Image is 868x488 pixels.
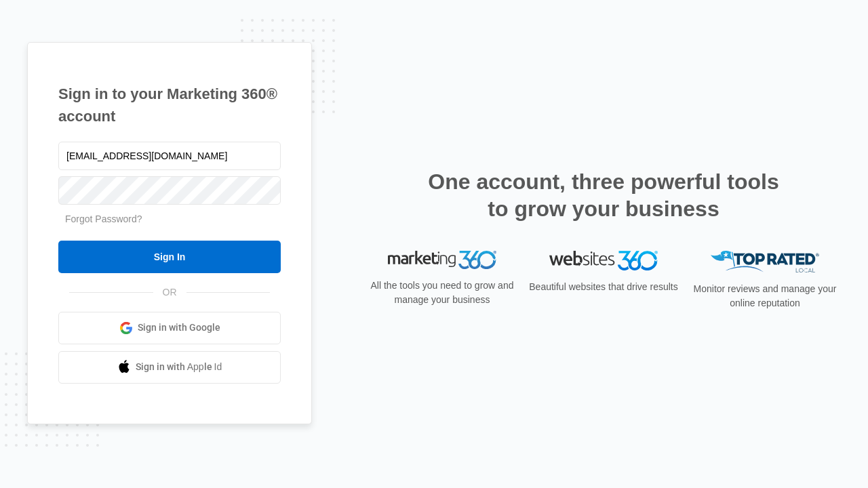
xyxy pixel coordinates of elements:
[58,312,281,344] a: Sign in with Google
[136,360,222,374] span: Sign in with Apple Id
[58,83,281,127] h1: Sign in to your Marketing 360® account
[65,213,142,224] a: Forgot Password?
[689,282,841,310] p: Monitor reviews and manage your online reputation
[366,279,518,307] p: All the tools you need to grow and manage your business
[424,168,783,222] h2: One account, three powerful tools to grow your business
[138,321,220,335] span: Sign in with Google
[58,142,281,170] input: Email
[528,280,679,294] p: Beautiful websites that drive results
[549,251,658,270] img: Websites 360
[388,251,496,270] img: Marketing 360
[58,351,281,384] a: Sign in with Apple Id
[711,251,819,273] img: Top Rated Local
[58,241,281,273] input: Sign In
[153,285,186,300] span: OR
